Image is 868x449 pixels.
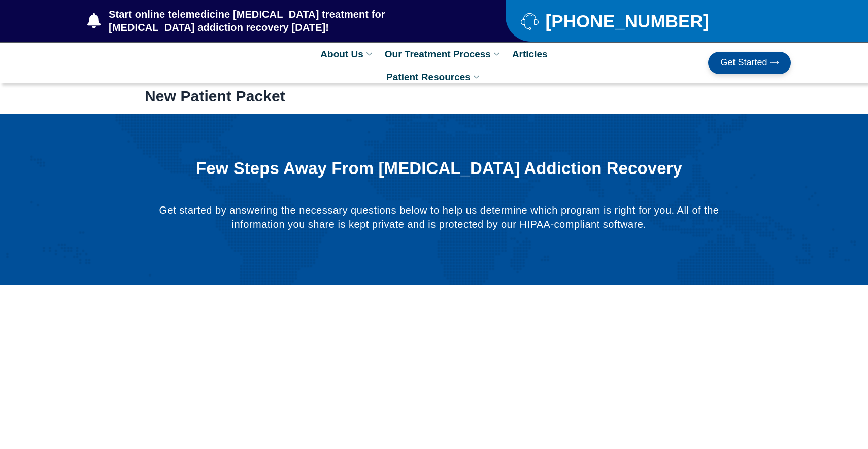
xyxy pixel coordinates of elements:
[381,65,487,88] a: Patient Resources
[380,43,507,65] a: Our Treatment Process
[158,203,720,231] p: Get started by answering the necessary questions below to help us determine which program is righ...
[106,8,465,34] span: Start online telemedicine [MEDICAL_DATA] treatment for [MEDICAL_DATA] addiction recovery [DATE]!
[720,58,767,68] span: Get Started
[315,43,379,65] a: About Us
[87,8,465,34] a: Start online telemedicine [MEDICAL_DATA] treatment for [MEDICAL_DATA] addiction recovery [DATE]!
[543,15,709,27] span: [PHONE_NUMBER]
[184,159,694,178] h1: Few Steps Away From [MEDICAL_DATA] Addiction Recovery
[521,12,766,30] a: [PHONE_NUMBER]
[708,52,791,74] a: Get Started
[507,43,553,65] a: Articles
[145,87,723,106] h1: New Patient Packet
